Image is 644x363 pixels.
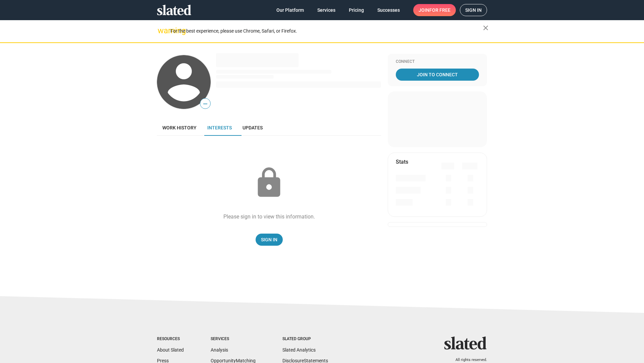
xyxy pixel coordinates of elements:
[429,4,450,16] span: for free
[282,347,316,353] a: Slated Analytics
[396,158,408,165] mat-card-title: Stats
[419,4,450,16] span: Join
[157,347,184,353] a: About Slated
[256,234,283,246] a: Sign In
[252,166,286,200] mat-icon: lock
[170,27,483,36] div: For the best experience, please use Chrome, Safari, or Firefox.
[207,125,232,130] span: Interests
[397,69,478,81] span: Join To Connect
[211,347,228,353] a: Analysis
[158,27,166,35] mat-icon: warning
[460,4,487,16] a: Sign in
[237,120,268,136] a: Updates
[157,120,202,136] a: Work history
[261,234,277,246] span: Sign In
[343,4,369,16] a: Pricing
[482,24,490,32] mat-icon: close
[162,125,197,130] span: Work history
[157,336,184,342] div: Resources
[243,125,263,130] span: Updates
[372,4,405,16] a: Successes
[465,4,482,16] span: Sign in
[349,4,364,16] span: Pricing
[223,213,315,220] div: Please sign in to view this information.
[317,4,335,16] span: Services
[312,4,341,16] a: Services
[276,4,304,16] span: Our Platform
[202,120,237,136] a: Interests
[282,336,328,342] div: Slated Group
[396,69,479,81] a: Join To Connect
[211,336,256,342] div: Services
[396,59,479,65] div: Connect
[413,4,456,16] a: Joinfor free
[271,4,309,16] a: Our Platform
[377,4,400,16] span: Successes
[200,99,210,108] span: —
